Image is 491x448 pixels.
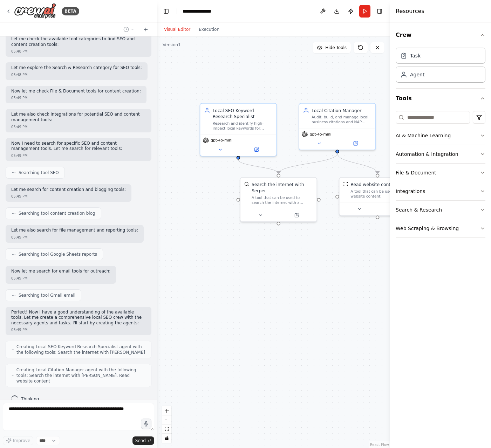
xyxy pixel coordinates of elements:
[396,219,485,237] button: Web Scraping & Browsing
[11,89,141,94] p: Now let me check File & Document tools for content creation:
[11,49,146,54] div: 05:48 PM
[162,425,171,434] button: fit view
[163,42,181,48] div: Version 1
[62,7,79,15] div: BETA
[132,436,154,445] button: Send
[396,108,485,243] div: Tools
[11,153,146,158] div: 05:49 PM
[141,419,151,429] button: Click to speak your automation idea
[121,25,137,34] button: Switch to previous chat
[11,194,126,199] div: 05:49 PM
[162,406,171,415] button: zoom in
[396,145,485,163] button: Automation & Integration
[140,25,151,34] button: Start a new chat
[338,140,373,147] button: Open in side panel
[19,251,97,257] span: Searching tool Google Sheets reports
[211,138,232,143] span: gpt-4o-mini
[299,103,376,150] div: Local Citation ManagerAudit, build, and manage local business citations and NAP (Name, Address, P...
[375,6,384,16] button: Hide right sidebar
[396,89,485,108] button: Tools
[19,292,75,298] span: Searching tool Gmail email
[396,7,424,15] h4: Resources
[3,436,33,445] button: Improve
[11,95,141,101] div: 05:49 PM
[11,269,110,274] p: Now let me search for email tools for outreach:
[240,177,317,222] div: SerperDevToolSearch the internet with SerperA tool that can be used to search the internet with a...
[325,45,347,50] span: Hide Tools
[19,170,59,175] span: Searching tool SEO
[396,201,485,219] button: Search & Research
[11,65,142,71] p: Let me explore the Search & Research category for SEO tools:
[313,42,351,53] button: Hide Tools
[11,112,146,123] p: Let me also check Integrations for potential SEO and content management tools:
[312,115,371,125] div: Audit, build, and manage local business citations and NAP (Name, Address, Phone) consistency acro...
[11,187,126,193] p: Let me search for content creation and blogging tools:
[11,72,142,77] div: 05:48 PM
[11,310,146,326] p: Perfect! Now I have a good understanding of the available tools. Let me create a comprehensive lo...
[183,8,219,15] nav: breadcrumb
[410,52,421,59] div: Task
[396,45,485,88] div: Crew
[200,103,277,157] div: Local SEO Keyword Research SpecialistResearch and identify high-impact local keywords for {busine...
[11,141,146,152] p: Now I need to search for specific SEO and content management tools. Let me search for relevant to...
[279,212,314,219] button: Open in side panel
[396,164,485,182] button: File & Document
[11,124,146,130] div: 05:49 PM
[396,126,485,145] button: AI & Machine Learning
[11,36,146,47] p: Let me check the available tool categories to find SEO and content creation tools:
[11,235,138,240] div: 05:49 PM
[378,205,413,213] button: Open in side panel
[16,367,145,384] span: Creating Local Citation Manager agent with the following tools: Search the internet with [PERSON_...
[334,153,381,174] g: Edge from 937e0f19-3767-4457-9f61-b20e4b1d41c7 to 2a4e49b2-3f6c-45b4-ab71-1f2edbc8f3da
[11,327,146,332] div: 05:49 PM
[396,25,485,45] button: Crew
[252,181,313,194] div: Search the internet with Serper
[370,443,389,447] a: React Flow attribution
[310,132,332,137] span: gpt-4o-mini
[339,177,416,216] div: ScrapeWebsiteToolRead website contentA tool that can be used to read a website content.
[19,211,95,216] span: Searching tool content creation blog
[11,228,138,233] p: Let me also search for file management and reporting tools:
[11,276,110,281] div: 05:49 PM
[252,195,313,205] div: A tool that can be used to search the internet with a search_query. Supports different search typ...
[135,438,146,443] span: Send
[161,6,171,16] button: Hide left sidebar
[162,406,171,443] div: React Flow controls
[213,107,273,119] div: Local SEO Keyword Research Specialist
[162,434,171,443] button: toggle interactivity
[235,160,281,174] g: Edge from f348a122-aa5a-4d45-8ce6-d22cf392508f to 3d499d84-eb39-4ea2-b659-5893f93afa16
[213,121,273,131] div: Research and identify high-impact local keywords for {business_type} in {location}, focusing on s...
[239,146,274,153] button: Open in side panel
[244,181,249,186] img: SerperDevTool
[275,153,340,174] g: Edge from 937e0f19-3767-4457-9f61-b20e4b1d41c7 to 3d499d84-eb39-4ea2-b659-5893f93afa16
[195,25,224,34] button: Execution
[396,182,485,200] button: Integrations
[350,181,397,188] div: Read website content
[13,438,30,443] span: Improve
[343,181,348,186] img: ScrapeWebsiteTool
[410,71,424,78] div: Agent
[14,3,56,19] img: Logo
[16,344,145,355] span: Creating Local SEO Keyword Research Specialist agent with the following tools: Search the interne...
[162,415,171,425] button: zoom out
[312,107,371,113] div: Local Citation Manager
[21,396,43,402] span: Thinking...
[160,25,195,34] button: Visual Editor
[350,189,412,199] div: A tool that can be used to read a website content.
